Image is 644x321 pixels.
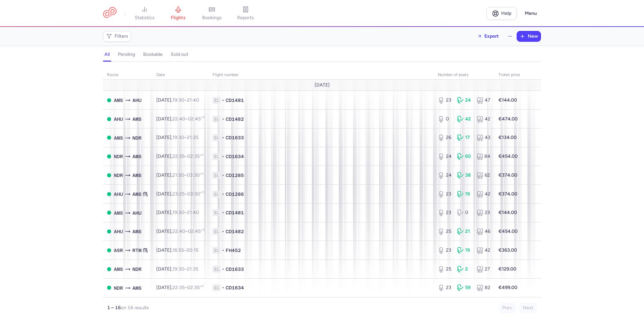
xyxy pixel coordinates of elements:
[226,116,244,122] span: CD1482
[222,116,224,122] span: •
[222,209,224,216] span: •
[213,284,221,291] span: 1L
[172,228,185,234] time: 22:40
[457,228,471,235] div: 21
[172,116,204,122] span: –
[213,191,221,198] span: 1L
[477,97,490,104] div: 47
[213,228,221,235] span: 1L
[172,172,184,178] time: 21:50
[132,153,141,160] span: AMS
[498,210,517,215] strong: €144.00
[438,153,452,160] div: 24
[132,228,141,235] span: AMS
[498,135,517,140] strong: €134.00
[187,172,203,178] time: 03:30
[457,284,471,291] div: 59
[114,265,123,273] span: AMS
[213,116,221,122] span: 1L
[114,190,123,198] span: AHU
[213,172,221,179] span: 1L
[457,116,471,122] div: 42
[135,15,155,21] span: statistics
[114,97,123,104] span: AMS
[208,70,434,80] th: Flight number
[477,116,490,122] div: 42
[438,97,452,104] div: 23
[226,191,244,198] span: CD1286
[222,266,224,273] span: •
[222,97,224,104] span: •
[477,284,490,291] div: 82
[143,51,163,58] h4: bookable
[114,247,123,254] span: ASR
[187,247,198,253] time: 20:15
[171,51,188,58] h4: sold out
[226,266,244,273] span: CD1633
[226,134,244,141] span: CD1633
[222,153,224,160] span: •
[213,134,221,141] span: 1L
[457,172,471,179] div: 38
[501,11,511,16] span: Help
[172,153,203,159] span: –
[477,209,490,216] div: 23
[103,70,152,80] th: route
[200,153,203,157] sup: +1
[498,172,517,178] strong: €374.00
[457,191,471,198] div: 19
[498,153,518,159] strong: €454.00
[195,6,229,21] a: bookings
[438,116,452,122] div: 0
[528,34,538,39] span: New
[115,34,128,39] span: Filters
[477,247,490,254] div: 42
[132,247,141,254] span: RTM
[104,51,110,58] h4: all
[438,172,452,179] div: 24
[172,247,198,253] span: –
[226,284,244,291] span: CD1634
[486,7,517,20] a: Help
[498,303,516,313] button: Prev.
[172,285,203,290] span: –
[121,305,149,311] span: on 16 results
[213,97,221,104] span: 1L
[156,228,204,234] span: [DATE],
[222,172,224,179] span: •
[498,247,517,253] strong: €363.00
[172,210,184,215] time: 19:30
[498,266,516,272] strong: €129.00
[477,134,490,141] div: 43
[156,191,204,197] span: [DATE],
[172,97,199,103] span: –
[200,172,203,176] sup: +1
[315,82,330,88] span: [DATE]
[226,172,244,179] span: CD1285
[237,15,254,21] span: reports
[114,115,123,123] span: AHU
[156,247,198,253] span: [DATE],
[156,153,203,159] span: [DATE],
[172,153,185,159] time: 22:35
[172,135,184,140] time: 19:30
[103,7,117,20] a: CitizenPlane red outlined logo
[156,285,203,290] span: [DATE],
[152,70,208,80] th: date
[438,247,452,254] div: 23
[172,97,184,103] time: 19:30
[172,228,204,234] span: –
[172,191,204,197] span: –
[161,6,195,21] a: flights
[226,228,244,235] span: CD1482
[202,15,222,21] span: bookings
[156,97,199,103] span: [DATE],
[477,153,490,160] div: 84
[156,266,198,272] span: [DATE],
[132,190,141,198] span: AMS
[438,191,452,198] div: 23
[477,266,490,273] div: 27
[187,135,198,140] time: 21:35
[107,305,121,311] strong: 1 – 16
[498,97,517,103] strong: €144.00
